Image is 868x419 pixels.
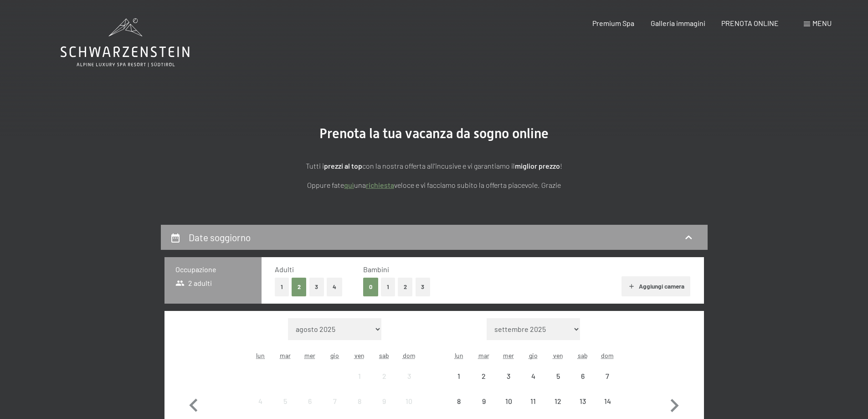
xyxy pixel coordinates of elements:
button: 1 [275,278,289,296]
strong: prezzi al top [324,161,362,170]
div: arrivo/check-in non effettuabile [347,389,372,414]
div: arrivo/check-in non effettuabile [248,389,273,414]
div: Tue Aug 05 2025 [273,389,298,414]
abbr: sabato [578,352,588,359]
abbr: domenica [601,352,614,359]
div: arrivo/check-in non effettuabile [545,389,570,414]
div: Fri Aug 08 2025 [347,389,372,414]
div: 4 [522,372,544,395]
a: PRENOTA ONLINE [721,19,779,27]
div: arrivo/check-in non effettuabile [396,364,421,388]
div: arrivo/check-in non effettuabile [298,389,322,414]
div: Sat Aug 09 2025 [372,389,396,414]
div: Sat Aug 02 2025 [372,364,396,388]
div: Fri Sep 05 2025 [545,364,570,388]
div: 1 [348,372,371,395]
button: 3 [416,278,431,296]
strong: miglior prezzo [515,161,560,170]
div: Sat Sep 13 2025 [570,389,595,414]
a: Galleria immagini [651,19,705,27]
div: arrivo/check-in non effettuabile [323,389,347,414]
div: arrivo/check-in non effettuabile [595,389,620,414]
abbr: giovedì [330,352,339,359]
div: arrivo/check-in non effettuabile [273,389,298,414]
div: arrivo/check-in non effettuabile [447,389,471,414]
div: 3 [397,372,420,395]
a: Premium Spa [592,19,634,27]
p: Tutti i con la nostra offerta all'incusive e vi garantiamo il ! [206,160,662,172]
div: Mon Sep 01 2025 [447,364,471,388]
div: Fri Sep 12 2025 [545,389,570,414]
div: 2 [373,372,395,395]
abbr: venerdì [354,352,365,359]
abbr: martedì [280,352,291,359]
div: Thu Sep 11 2025 [521,389,545,414]
abbr: domenica [403,352,416,359]
button: 4 [327,278,342,296]
div: 3 [497,372,520,395]
div: Thu Aug 07 2025 [323,389,347,414]
div: Mon Aug 04 2025 [248,389,273,414]
div: arrivo/check-in non effettuabile [521,364,545,388]
abbr: sabato [379,352,389,359]
div: 7 [596,372,619,395]
div: arrivo/check-in non effettuabile [396,389,421,414]
div: Sun Aug 03 2025 [396,364,421,388]
button: 0 [363,278,378,296]
div: arrivo/check-in non effettuabile [472,364,496,388]
div: Tue Sep 09 2025 [472,389,496,414]
abbr: lunedì [256,352,265,359]
h2: Date soggiorno [189,232,251,243]
span: 2 adulti [175,278,212,288]
div: Wed Sep 03 2025 [496,364,521,388]
div: arrivo/check-in non effettuabile [545,364,570,388]
button: 3 [309,278,324,296]
button: 2 [398,278,413,296]
abbr: mercoledì [503,352,514,359]
div: arrivo/check-in non effettuabile [521,389,545,414]
button: 1 [381,278,395,296]
div: arrivo/check-in non effettuabile [496,364,521,388]
div: arrivo/check-in non effettuabile [595,364,620,388]
div: Sat Sep 06 2025 [570,364,595,388]
span: Adulti [275,265,294,274]
div: Fri Aug 01 2025 [347,364,372,388]
div: arrivo/check-in non effettuabile [472,389,496,414]
div: 1 [447,372,470,395]
span: Menu [812,19,832,27]
div: Sun Sep 14 2025 [595,389,620,414]
div: arrivo/check-in non effettuabile [372,364,396,388]
div: arrivo/check-in non effettuabile [447,364,471,388]
abbr: venerdì [553,352,563,359]
abbr: giovedì [529,352,538,359]
div: 6 [571,372,594,395]
div: arrivo/check-in non effettuabile [570,364,595,388]
div: Wed Sep 10 2025 [496,389,521,414]
div: Wed Aug 06 2025 [298,389,322,414]
div: arrivo/check-in non effettuabile [496,389,521,414]
div: 2 [473,372,495,395]
div: arrivo/check-in non effettuabile [372,389,396,414]
div: 5 [546,372,569,395]
a: quì [344,181,354,189]
div: Mon Sep 08 2025 [447,389,471,414]
div: Tue Sep 02 2025 [472,364,496,388]
p: Oppure fate una veloce e vi facciamo subito la offerta piacevole. Grazie [206,179,662,191]
abbr: lunedì [455,352,463,359]
abbr: martedì [478,352,489,359]
span: Bambini [363,265,389,274]
span: Prenota la tua vacanza da sogno online [319,125,549,141]
div: Thu Sep 04 2025 [521,364,545,388]
a: richiesta [366,181,394,189]
button: Aggiungi camera [621,276,690,296]
h3: Occupazione [175,264,251,274]
div: Sun Aug 10 2025 [396,389,421,414]
div: Sun Sep 07 2025 [595,364,620,388]
button: 2 [292,278,307,296]
div: arrivo/check-in non effettuabile [570,389,595,414]
div: arrivo/check-in non effettuabile [347,364,372,388]
abbr: mercoledì [304,352,315,359]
